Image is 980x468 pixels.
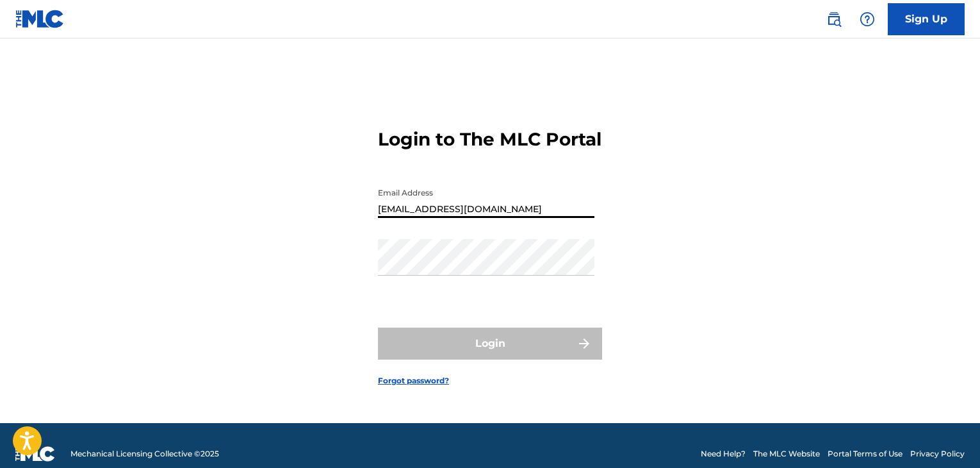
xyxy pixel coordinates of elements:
[826,12,842,27] img: search
[821,6,847,32] a: Public Search
[753,448,820,460] a: The MLC Website
[70,448,219,460] span: Mechanical Licensing Collective © 2025
[378,128,601,151] h3: Login to The MLC Portal
[860,12,875,27] img: help
[888,3,965,35] a: Sign Up
[910,448,965,460] a: Privacy Policy
[15,446,55,462] img: logo
[701,448,746,460] a: Need Help?
[854,6,880,32] div: Help
[15,10,65,28] img: MLC Logo
[828,448,902,460] a: Portal Terms of Use
[378,375,449,387] a: Forgot password?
